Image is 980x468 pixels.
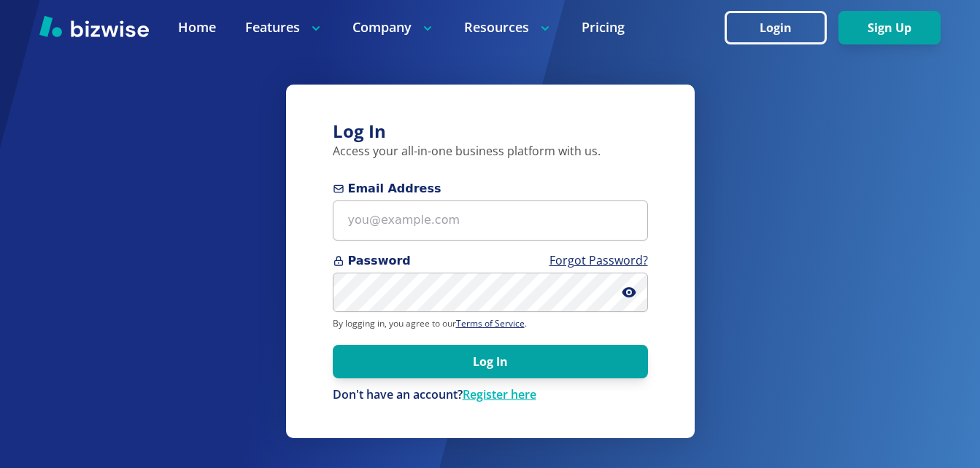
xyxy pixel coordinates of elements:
[333,252,648,270] span: Password
[549,252,648,268] a: Forgot Password?
[333,180,648,198] span: Email Address
[333,387,648,403] div: Don't have an account?Register here
[333,345,648,378] button: Log In
[725,21,838,35] a: Login
[333,200,648,241] input: you@example.com
[456,317,525,329] a: Terms of Service
[463,386,536,402] a: Register here
[333,387,648,403] p: Don't have an account?
[178,18,216,36] a: Home
[333,144,648,160] p: Access your all-in-one business platform with us.
[838,11,941,44] button: Sign Up
[838,21,941,35] a: Sign Up
[245,18,323,36] p: Features
[333,318,648,329] p: By logging in, you agree to our .
[464,18,552,36] p: Resources
[39,15,149,37] img: Bizwise Logo
[333,120,648,144] h3: Log In
[352,18,435,36] p: Company
[582,18,625,36] a: Pricing
[725,11,827,44] button: Login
